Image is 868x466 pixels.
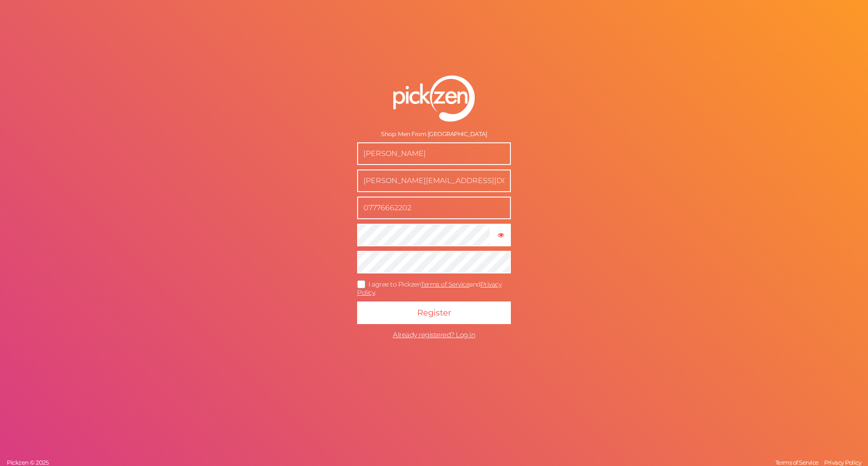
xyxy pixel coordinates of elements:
[357,142,511,165] input: Name
[393,75,475,122] img: pz-logo-white.png
[421,280,469,288] a: Terms of Service
[824,459,861,466] span: Privacy Policy
[393,330,475,339] span: Already registered? Log in
[357,169,511,192] input: Business e-mail
[357,280,501,297] span: I agree to Pickzen and .
[5,459,51,466] a: Pickzen © 2025
[773,459,821,466] a: Terms of Service
[822,459,863,466] a: Privacy Policy
[357,197,511,219] input: Phone
[357,131,511,138] div: Shop: Men From [GEOGRAPHIC_DATA]
[417,308,451,318] span: Register
[357,301,511,324] button: Register
[775,459,819,466] span: Terms of Service
[357,280,501,297] a: Privacy Policy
